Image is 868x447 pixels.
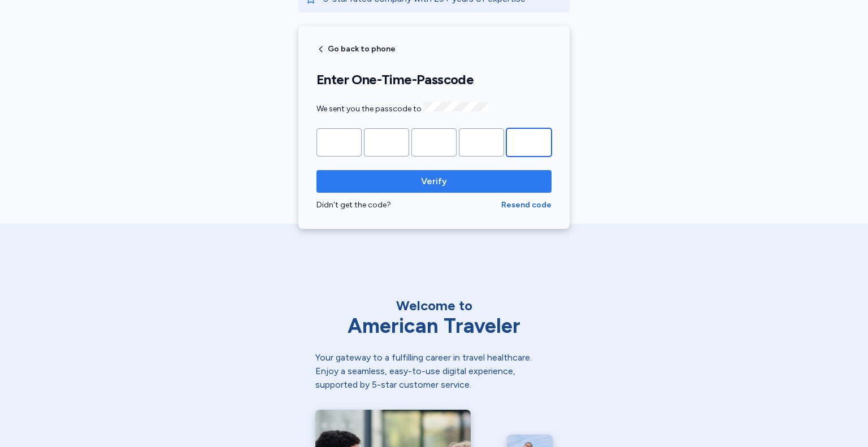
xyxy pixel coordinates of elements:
input: Please enter OTP character 4 [459,128,504,157]
h1: Enter One-Time-Passcode [316,71,552,88]
span: We sent you the passcode to [316,104,488,114]
div: Your gateway to a fulfilling career in travel healthcare. Enjoy a seamless, easy-to-use digital e... [315,351,553,392]
button: Verify [316,170,552,193]
button: Go back to phone [316,45,396,54]
div: American Traveler [315,315,553,337]
span: Go back to phone [328,45,396,53]
div: Didn't get the code? [316,199,501,211]
input: Please enter OTP character 5 [506,128,552,157]
span: Verify [421,175,447,188]
input: Please enter OTP character 1 [316,128,362,157]
input: Please enter OTP character 3 [411,128,457,157]
div: Welcome to [315,297,553,315]
input: Please enter OTP character 2 [364,128,409,157]
button: Resend code [501,199,552,211]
